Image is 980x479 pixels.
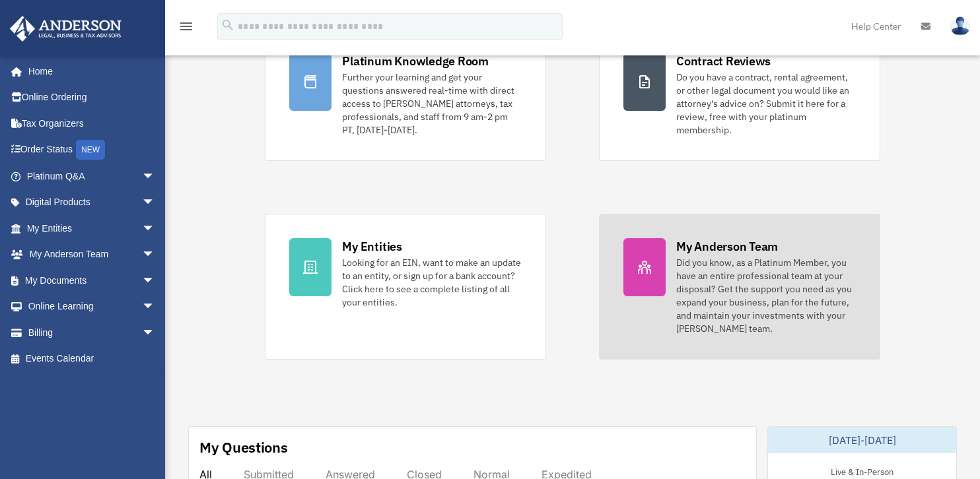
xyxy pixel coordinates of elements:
[9,241,175,268] a: My Anderson Teamarrow_drop_down
[9,319,175,346] a: Billingarrow_drop_down
[9,110,175,137] a: Tax Organizers
[676,71,856,137] div: Do you have a contract, rental agreement, or other legal document you would like an attorney's ad...
[9,137,175,164] a: Order StatusNEW
[768,427,956,453] div: [DATE]-[DATE]
[676,256,856,335] div: Did you know, as a Platinum Member, you have an entire professional team at your disposal? Get th...
[9,84,175,111] a: Online Ordering
[199,437,288,457] div: My Questions
[142,163,168,190] span: arrow_drop_down
[599,214,880,360] a: My Anderson Team Did you know, as a Platinum Member, you have an entire professional team at your...
[599,28,880,161] a: Contract Reviews Do you have a contract, rental agreement, or other legal document you would like...
[9,215,175,241] a: My Entitiesarrow_drop_down
[142,294,168,321] span: arrow_drop_down
[820,464,904,478] div: Live & In-Person
[342,71,522,137] div: Further your learning and get your questions answered real-time with direct access to [PERSON_NAM...
[9,346,175,372] a: Events Calendar
[76,140,105,160] div: NEW
[178,23,194,34] a: menu
[142,215,168,242] span: arrow_drop_down
[9,163,175,189] a: Platinum Q&Aarrow_drop_down
[9,294,175,320] a: Online Learningarrow_drop_down
[265,214,546,360] a: My Entities Looking for an EIN, want to make an update to an entity, or sign up for a bank accoun...
[9,58,168,84] a: Home
[342,53,489,69] div: Platinum Knowledge Room
[142,189,168,216] span: arrow_drop_down
[142,241,168,269] span: arrow_drop_down
[950,16,970,36] img: User Pic
[142,267,168,294] span: arrow_drop_down
[9,189,175,216] a: Digital Productsarrow_drop_down
[178,18,194,34] i: menu
[676,53,771,69] div: Contract Reviews
[9,267,175,294] a: My Documentsarrow_drop_down
[676,238,778,255] div: My Anderson Team
[221,18,235,32] i: search
[342,256,522,309] div: Looking for an EIN, want to make an update to an entity, or sign up for a bank account? Click her...
[342,238,402,255] div: My Entities
[142,319,168,346] span: arrow_drop_down
[265,28,546,161] a: Platinum Knowledge Room Further your learning and get your questions answered real-time with dire...
[6,16,125,42] img: Anderson Advisors Platinum Portal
